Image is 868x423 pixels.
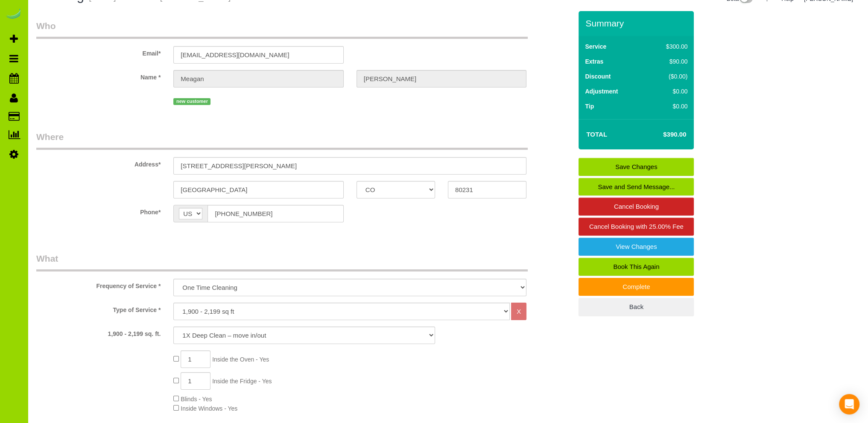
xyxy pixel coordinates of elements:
div: $0.00 [648,87,688,96]
legend: Where [36,131,528,150]
a: Back [579,298,694,316]
strong: Total [586,131,607,138]
label: Name * [30,70,167,82]
a: Book This Again [579,258,694,276]
div: $0.00 [648,102,688,111]
h4: $390.00 [637,131,686,138]
img: Automaid Logo [5,9,22,20]
div: $90.00 [648,57,688,66]
span: Blinds - Yes [181,396,212,403]
input: Email* [173,46,343,64]
label: Adjustment [585,87,618,96]
div: Open Intercom Messenger [839,394,859,414]
input: Phone* [208,205,343,222]
a: Save Changes [579,158,694,176]
a: Cancel Booking with 25.00% Fee [579,218,694,236]
label: 1,900 - 2,199 sq. ft. [30,327,167,338]
h3: Summary [585,18,690,28]
label: Service [585,42,606,51]
span: new customer [173,98,210,105]
input: City* [173,181,343,198]
a: Save and Send Message... [579,178,694,196]
a: Complete [579,278,694,296]
input: Zip Code* [448,181,526,198]
label: Phone* [30,205,167,216]
div: ($0.00) [648,72,688,81]
input: Last Name* [357,70,526,88]
span: Inside the Fridge - Yes [212,378,272,385]
label: Type of Service * [30,303,167,314]
label: Frequency of Service * [30,279,167,290]
label: Email* [30,46,167,58]
legend: Who [36,20,528,39]
span: Cancel Booking with 25.00% Fee [589,223,684,230]
label: Extras [585,57,603,66]
label: Tip [585,102,594,111]
input: First Name* [173,70,343,88]
span: Inside Windows - Yes [181,405,237,412]
legend: What [36,252,528,271]
div: $300.00 [648,42,688,51]
span: Inside the Oven - Yes [212,356,269,363]
label: Discount [585,72,611,81]
a: Cancel Booking [579,198,694,216]
a: View Changes [579,238,694,256]
label: Address* [30,157,167,169]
